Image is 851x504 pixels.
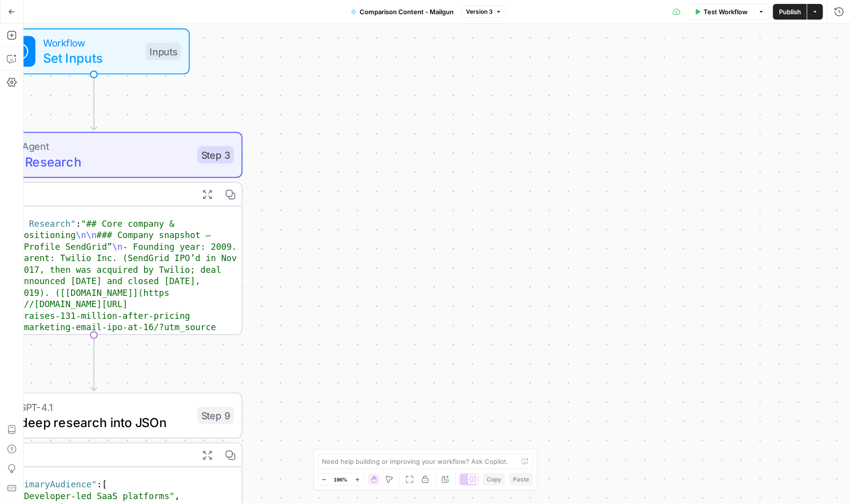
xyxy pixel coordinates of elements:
g: Edge from step_3 to step_9 [91,335,97,391]
span: Paste [513,475,529,484]
button: Comparison Content - Mailgun [345,4,460,20]
span: Publish [779,7,801,17]
span: Set Inputs [43,48,138,68]
button: Version 3 [462,5,506,18]
span: Comparison Content - Mailgun [360,7,454,17]
button: Test Workflow [688,4,754,20]
div: Step 3 [197,146,234,164]
button: Paste [509,473,533,486]
span: Copy [486,475,501,484]
div: Inputs [146,43,181,60]
span: Version 3 [466,7,493,16]
div: Step 9 [197,407,234,424]
span: Test Workflow [704,7,748,17]
button: Copy [483,473,505,486]
span: 196% [334,476,348,483]
span: Workflow [43,35,138,50]
g: Edge from start to step_3 [91,73,97,130]
button: Publish [773,4,807,20]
